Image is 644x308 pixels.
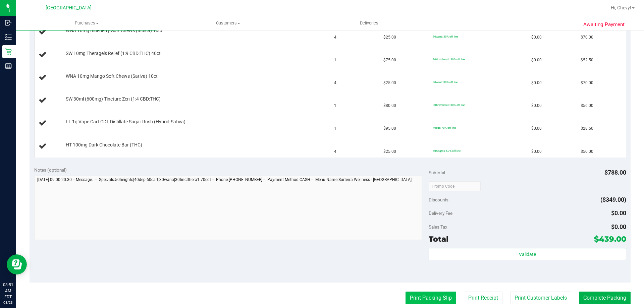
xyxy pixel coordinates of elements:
[3,282,13,300] p: 08:51 AM EDT
[383,34,396,41] span: $25.00
[581,57,593,63] span: $52.50
[383,103,396,109] span: $80.00
[604,169,626,176] span: $788.00
[594,234,626,244] span: $439.00
[581,34,593,41] span: $70.00
[531,148,542,155] span: $0.00
[531,125,542,132] span: $0.00
[510,292,571,304] button: Print Customer Labels
[611,209,626,217] span: $0.00
[429,224,447,230] span: Sales Tax
[66,50,161,57] span: SW 10mg Theragels Relief (1:9 CBD:THC) 40ct
[531,80,542,86] span: $0.00
[334,148,336,155] span: 4
[334,80,336,86] span: 4
[299,16,440,30] a: Deliveries
[383,125,396,132] span: $95.00
[334,57,336,63] span: 1
[433,149,461,152] span: 50heights: 50% off line
[429,248,626,260] button: Validate
[46,5,92,11] span: [GEOGRAPHIC_DATA]
[66,142,142,148] span: HT 100mg Dark Chocolate Bar (THC)
[16,16,157,30] a: Purchases
[334,125,336,132] span: 1
[611,223,626,230] span: $0.00
[5,34,12,41] inline-svg: Inventory
[157,16,299,30] a: Customers
[158,20,298,26] span: Customers
[433,126,456,129] span: 70cdt: 70% off line
[429,170,445,175] span: Subtotal
[383,57,396,63] span: $75.00
[464,292,502,304] button: Print Receipt
[66,27,162,34] span: WNA 10mg Blueberry Soft Chews (Indica) 10ct
[16,20,157,26] span: Purchases
[531,103,542,109] span: $0.00
[5,19,12,26] inline-svg: Inbound
[433,35,458,38] span: 30wana: 30% off line
[581,148,593,155] span: $50.00
[531,34,542,41] span: $0.00
[383,148,396,155] span: $25.00
[429,234,448,244] span: Total
[3,300,13,305] p: 08/23
[351,20,387,26] span: Deliveries
[5,48,12,55] inline-svg: Retail
[579,292,631,304] button: Complete Packing
[334,103,336,109] span: 1
[429,194,448,206] span: Discounts
[406,292,456,304] button: Print Packing Slip
[429,210,452,216] span: Delivery Fee
[383,80,396,86] span: $25.00
[581,103,593,109] span: $56.00
[600,196,626,203] span: ($349.00)
[66,119,185,125] span: FT 1g Vape Cart CDT Distillate Sugar Rush (Hybrid-Sativa)
[581,80,593,86] span: $70.00
[433,103,465,107] span: 30tinctthera1: 30% off line
[334,34,336,41] span: 4
[581,125,593,132] span: $28.50
[519,252,536,257] span: Validate
[66,73,158,79] span: WNA 10mg Mango Soft Chews (Sativa) 10ct
[429,181,481,191] input: Promo Code
[433,80,458,84] span: 30wana: 30% off line
[7,254,27,274] iframe: Resource center
[611,5,631,10] span: Hi, Chevy!
[34,167,67,173] span: Notes (optional)
[66,96,161,102] span: SW 30ml (600mg) Tincture Zen (1:4 CBD:THC)
[5,63,12,69] inline-svg: Reports
[531,57,542,63] span: $0.00
[433,58,465,61] span: 30tinctthera1: 30% off line
[583,21,625,28] span: Awaiting Payment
